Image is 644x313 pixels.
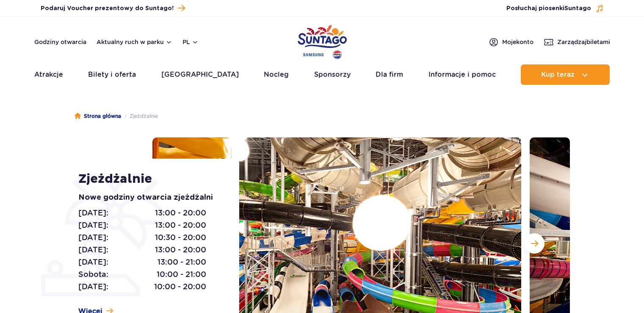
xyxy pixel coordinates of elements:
li: Zjeżdżalnie [121,112,158,120]
span: [DATE]: [78,207,108,219]
span: [DATE]: [78,256,108,268]
a: Zarządzajbiletami [544,37,610,47]
h1: Zjeżdżalnie [78,171,220,187]
a: Sponsorzy [314,64,351,85]
a: [GEOGRAPHIC_DATA] [161,64,239,85]
span: 13:00 - 20:00 [155,244,206,256]
span: Kup teraz [541,71,575,78]
a: Bilety i oferta [88,64,136,85]
a: Godziny otwarcia [34,38,86,46]
button: Kup teraz [521,64,610,85]
span: Zarządzaj biletami [557,38,610,46]
span: 13:00 - 21:00 [158,256,206,268]
a: Atrakcje [34,64,63,85]
span: 10:30 - 20:00 [155,232,206,243]
button: Aktualny ruch w parku [97,39,172,45]
a: Dla firm [376,64,403,85]
span: Sobota: [78,268,108,280]
a: Podaruj Voucher prezentowy do Suntago! [41,3,185,14]
a: Strona główna [75,112,121,120]
a: Nocleg [264,64,289,85]
span: [DATE]: [78,219,108,231]
button: Posłuchaj piosenkiSuntago [506,4,604,13]
p: Nowe godziny otwarcia zjeżdżalni [78,192,220,204]
button: pl [182,38,199,46]
a: Informacje i pomoc [428,64,496,85]
span: Podaruj Voucher prezentowy do Suntago! [41,4,174,13]
span: [DATE]: [78,244,108,256]
span: 13:00 - 20:00 [155,219,206,231]
span: Moje konto [502,38,533,46]
span: [DATE]: [78,232,108,243]
span: [DATE]: [78,281,108,293]
span: Posłuchaj piosenki [506,4,591,13]
span: 13:00 - 20:00 [155,207,206,219]
span: Suntago [564,6,591,11]
a: Mojekonto [489,37,533,47]
button: Następny slajd [524,233,544,254]
a: Park of Poland [298,21,347,60]
span: 10:00 - 21:00 [157,268,206,280]
span: 10:00 - 20:00 [154,281,206,293]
